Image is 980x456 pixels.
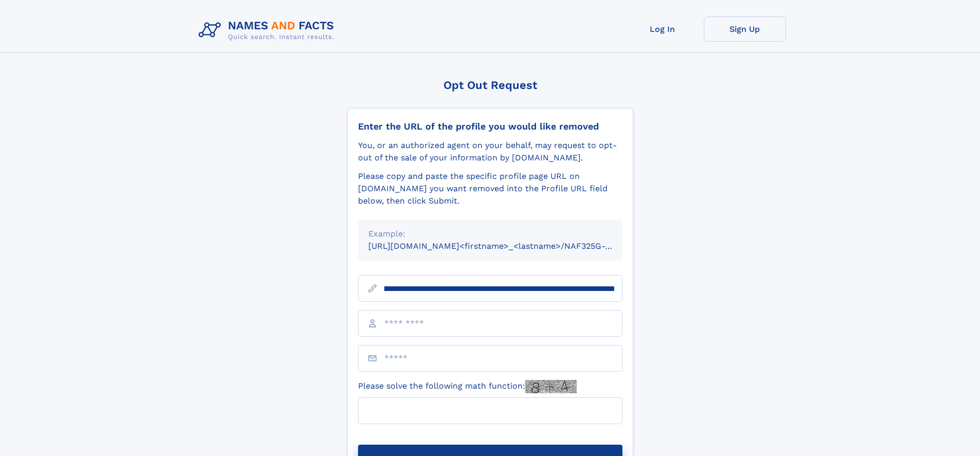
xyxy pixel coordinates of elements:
[358,139,622,164] div: You, or an authorized agent on your behalf, may request to opt-out of the sale of your informatio...
[368,228,612,240] div: Example:
[621,16,704,42] a: Log In
[704,16,786,42] a: Sign Up
[368,241,642,251] small: [URL][DOMAIN_NAME]<firstname>_<lastname>/NAF325G-xxxxxxxx
[194,16,343,44] img: Logo Names and Facts
[347,79,633,92] div: Opt Out Request
[358,380,577,393] label: Please solve the following math function:
[358,121,622,132] div: Enter the URL of the profile you would like removed
[358,170,622,207] div: Please copy and paste the specific profile page URL on [DOMAIN_NAME] you want removed into the Pr...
